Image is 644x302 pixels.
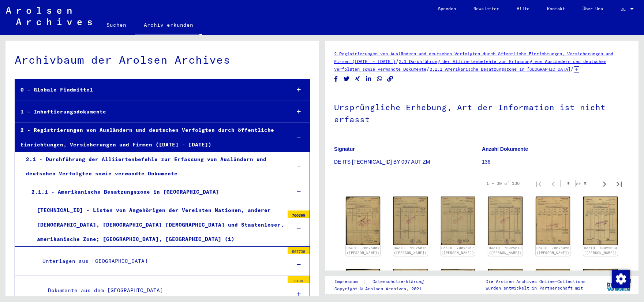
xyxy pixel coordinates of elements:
a: DocID: 70025017 ([PERSON_NAME]) [441,246,474,255]
button: Copy link [386,74,394,83]
div: 0 - Globale Findmittel [15,83,285,97]
div: 3134 [288,276,310,283]
b: Signatur [334,146,355,152]
span: / [570,66,574,72]
img: 001.jpg [346,197,380,245]
span: DE [621,7,629,12]
button: Share on Twitter [343,74,351,83]
div: 2 - Registrierungen von Ausländern und deutschen Verfolgten durch öffentliche Einrichtungen, Vers... [15,123,285,152]
div: 700399 [288,210,310,218]
button: Previous page [546,176,561,191]
a: DocID: 70025002 ([PERSON_NAME]) [347,246,379,255]
p: DE ITS [TECHNICAL_ID] BY 097 AUT ZM [334,158,482,166]
a: 2.1 Durchführung der Alliiertenbefehle zur Erfassung von Ausländern und deutschen Verfolgten sowi... [334,59,606,72]
span: / [426,66,430,72]
span: / [396,58,399,64]
button: Next page [597,176,612,191]
a: DocID: 70025028 ([PERSON_NAME]) [536,246,569,255]
a: Archiv erkunden [135,16,202,35]
div: Dokumente aus dem [GEOGRAPHIC_DATA] [42,283,284,298]
a: Datenschutzerklärung [367,278,433,286]
img: yv_logo.png [605,276,633,294]
img: Arolsen_neg.svg [6,7,92,25]
div: [TECHNICAL_ID] - Listen von Angehörigen der Vereinten Nationen, anderer [DEMOGRAPHIC_DATA], [DEMO... [31,203,284,246]
a: 2 Registrierungen von Ausländern und deutschen Verfolgten durch öffentliche Einrichtungen, Versic... [334,51,613,64]
div: 1 - Inhaftierungsdokumente [15,105,285,119]
img: 001.jpg [488,197,523,245]
div: 507739 [288,247,310,254]
p: wurden entwickelt in Partnerschaft mit [486,285,585,291]
p: Die Arolsen Archives Online-Collections [486,278,585,285]
b: Anzahl Dokumente [482,146,528,152]
div: 1 – 30 of 136 [486,180,520,187]
div: Archivbaum der Arolsen Archives [15,52,310,68]
img: Zustimmung ändern [612,270,630,288]
div: 2.1.1 - Amerikanische Besatzungszone in [GEOGRAPHIC_DATA] [26,185,285,199]
a: DocID: 70025016 ([PERSON_NAME]) [394,246,427,255]
button: Share on LinkedIn [365,74,372,83]
h1: Ursprüngliche Erhebung, Art der Information ist nicht erfasst [334,90,629,135]
img: 001.jpg [536,197,570,245]
a: Impressum [334,278,363,286]
button: Share on WhatsApp [376,74,383,83]
button: First page [531,176,546,191]
a: DocID: 70025030 ([PERSON_NAME]) [584,246,617,255]
div: Zustimmung ändern [612,270,629,287]
img: 001.jpg [393,197,428,245]
a: DocID: 70025018 ([PERSON_NAME]) [489,246,522,255]
img: 001.jpg [441,197,475,245]
button: Last page [612,176,626,191]
img: 001.jpg [583,197,618,245]
p: 136 [482,158,629,166]
a: 2.1.1 Amerikanische Besatzungszone in [GEOGRAPHIC_DATA] [430,66,570,72]
p: Copyright © Arolsen Archives, 2021 [334,286,433,292]
div: of 5 [561,180,597,187]
div: 2.1 - Durchführung der Alliiertenbefehle zur Erfassung von Ausländern und deutschen Verfolgten so... [20,152,285,181]
div: Unterlagen aus [GEOGRAPHIC_DATA] [37,254,284,268]
a: Suchen [98,16,135,34]
button: Share on Xing [354,74,362,83]
div: | [334,278,433,286]
button: Share on Facebook [332,74,340,83]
